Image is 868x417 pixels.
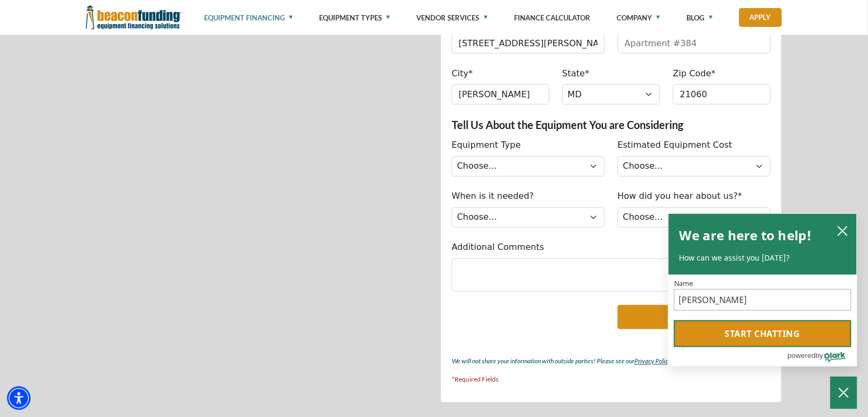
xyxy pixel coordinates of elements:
[618,305,771,329] button: Submit
[618,190,742,203] label: How did you hear about us?*
[830,377,857,409] button: Close Chatbox
[679,253,846,263] p: How can we assist you [DATE]?
[674,280,851,287] label: Name
[452,139,521,152] label: Equipment Type
[562,67,589,80] label: State*
[452,305,582,339] iframe: reCAPTCHA
[674,289,851,311] input: Name
[452,33,605,54] input: 111 Cambrian Court
[452,190,534,203] label: When is it needed?
[452,118,771,131] p: Tell Us About the Equipment You are Considering
[618,139,732,152] label: Estimated Equipment Cost
[634,357,671,365] a: Privacy Policy
[679,225,812,246] h2: We are here to help!
[7,386,31,410] div: Accessibility Menu
[452,84,549,105] input: Chicago
[452,67,473,80] label: City*
[739,8,782,27] a: Apply
[787,349,815,362] span: powered
[452,373,771,386] p: *Required Fields
[452,355,771,368] p: We will not share your information with outside parties! Please see our for details.
[787,348,857,366] a: Powered by Olark - open in a new tab
[452,241,544,254] label: Additional Comments
[834,223,851,238] button: close chatbox
[673,67,716,80] label: Zip Code*
[674,320,851,347] button: Start chatting
[618,33,771,54] input: Apartment #384
[816,349,823,362] span: by
[668,213,857,367] div: olark chatbox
